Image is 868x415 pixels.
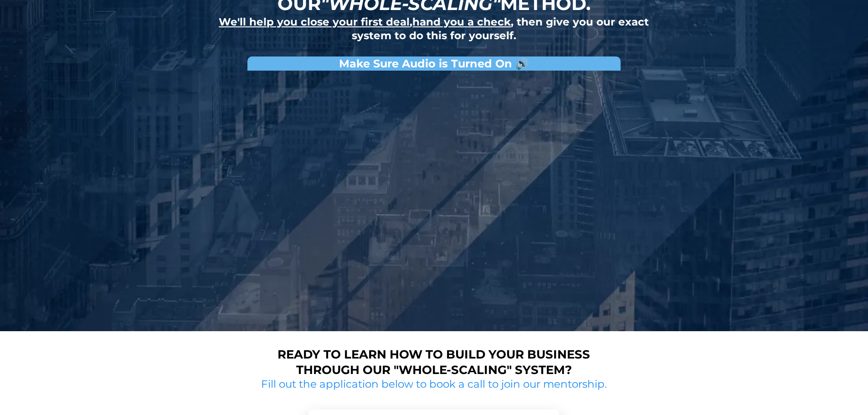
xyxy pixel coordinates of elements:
strong: , , then give you our exact system to do this for yourself. [219,15,649,42]
strong: Ready to learn how to build your business through our "whole-scaling" system? [277,347,590,377]
strong: Make Sure Audio is Turned On 🔊 [339,57,529,70]
u: We'll help you close your first deal [219,15,410,28]
h2: Fill out the application below to book a call to join our mentorship. [258,378,611,391]
u: hand you a check [412,15,511,28]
